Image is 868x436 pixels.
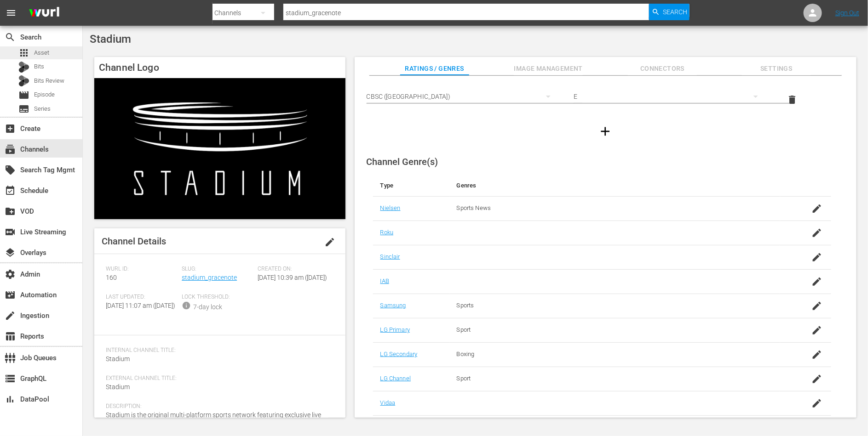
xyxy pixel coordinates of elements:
span: GraphQL [5,373,16,384]
a: LG Channel [380,375,411,382]
span: Live Streaming [5,226,16,238]
span: Job Queues [5,352,16,363]
button: Search [649,4,690,20]
span: Reports [5,331,16,342]
a: Samsung [380,302,406,309]
img: Stadium [94,78,345,219]
span: Series [34,104,51,113]
span: Stadium [90,33,131,45]
button: edit [319,231,341,253]
div: 7-day lock [193,302,222,312]
span: edit [324,237,335,248]
span: Connectors [628,63,697,74]
h4: Channel Logo [94,57,345,78]
span: menu [6,7,17,18]
span: Schedule [5,185,16,196]
span: 160 [106,274,117,281]
span: Wurl ID: [106,266,177,273]
span: Channels [5,144,16,155]
span: [DATE] 10:39 am ([DATE]) [258,274,327,281]
span: Episode [34,90,55,99]
span: Search Tag Mgmt [5,164,16,176]
span: Bits [34,62,44,71]
div: Bits [18,62,29,73]
span: Lock Threshold: [182,294,253,301]
a: Sinclair [380,253,400,260]
span: Channel Genre(s) [367,156,438,167]
div: Bits Review [18,75,29,86]
span: Settings [742,63,811,74]
a: Sign Out [835,9,859,17]
a: Roku [380,229,394,236]
span: Asset [18,47,29,58]
span: Created On: [258,266,329,273]
span: Search [5,32,16,43]
span: Series [18,103,29,114]
span: [DATE] 11:07 am ([DATE]) [106,302,175,309]
a: Vidaa [380,399,396,406]
th: Genres [449,175,781,197]
span: External Channel Title: [106,375,329,382]
span: VOD [5,206,16,217]
div: CBSC ([GEOGRAPHIC_DATA]) [367,84,559,109]
span: Asset [34,48,49,57]
a: LG Secondary [380,351,418,357]
a: stadium_gracenote [182,274,237,281]
span: Ingestion [5,310,16,321]
div: E [574,84,767,109]
span: Stadium [106,383,130,391]
img: ans4CAIJ8jUAAAAAAAAAAAAAAAAAAAAAAAAgQb4GAAAAAAAAAAAAAAAAAAAAAAAAJMjXAAAAAAAAAAAAAAAAAAAAAAAAgAT5G... [22,2,66,24]
a: LG Primary [380,326,410,333]
span: Search [663,4,687,20]
span: Internal Channel Title: [106,347,329,354]
button: delete [782,89,804,111]
span: Overlays [5,247,16,258]
span: Description: [106,403,329,410]
span: Channel Details [102,236,166,247]
span: Bits Review [34,76,64,85]
a: IAB [380,277,389,284]
span: Automation [5,289,16,300]
span: Slug: [182,266,253,273]
span: DataPool [5,394,16,405]
th: Type [373,175,449,197]
span: Image Management [514,63,583,74]
span: Ratings / Genres [400,63,469,74]
span: info [182,301,191,310]
span: delete [787,94,798,105]
span: Last Updated: [106,294,177,301]
span: Create [5,123,16,134]
a: Nielsen [380,204,401,211]
span: Episode [18,90,29,101]
span: Stadium [106,355,130,362]
span: Admin [5,269,16,280]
